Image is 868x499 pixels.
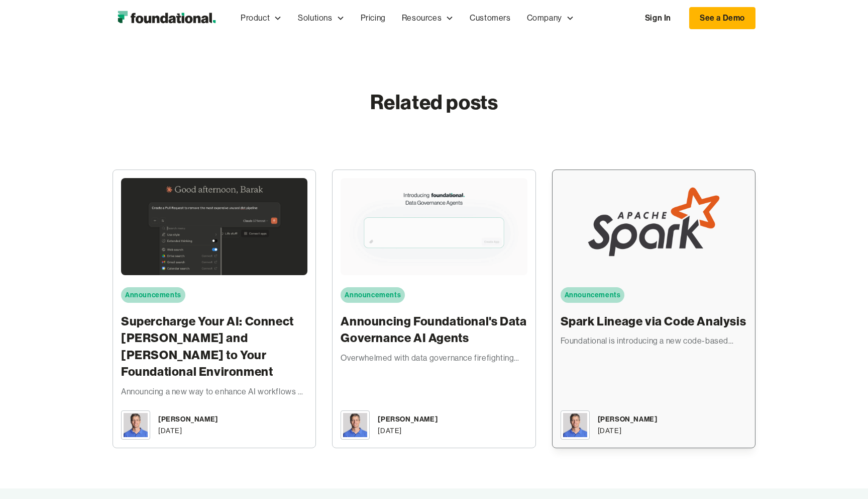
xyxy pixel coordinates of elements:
div: [DATE] [378,425,402,436]
a: AnnouncementsSpark Lineage via Code AnalysisFoundational is introducing a new code-based approach... [552,170,755,448]
img: Foundational Logo [113,8,221,28]
div: Company [519,2,582,35]
div: Overwhelmed with data governance firefighting and never-ending struggles with a long list of requ... [341,352,527,365]
div: Solutions [298,12,332,25]
div: [PERSON_NAME] [598,413,658,425]
div: [PERSON_NAME] [378,413,438,425]
a: Pricing [353,2,394,35]
div: Company [527,12,562,25]
h3: Spark Lineage via Code Analysis [561,313,747,330]
div: Resources [402,12,442,25]
div: Product [241,12,270,25]
div: Announcements [345,289,401,300]
a: AnnouncementsSupercharge Your AI: Connect [PERSON_NAME] and [PERSON_NAME] to Your Foundational En... [113,170,316,448]
a: See a Demo [689,7,755,29]
div: Announcing a new way to enhance AI workflows by connecting tools like [PERSON_NAME] and [PERSON_N... [121,385,307,398]
div: Resources [394,2,462,35]
a: AnnouncementsAnnouncing Foundational's Data Governance AI AgentsOverwhelmed with data governance ... [332,170,535,448]
div: Product [233,2,290,35]
a: Customers [462,2,518,35]
div: Announcements [565,289,621,300]
h3: Supercharge Your AI: Connect [PERSON_NAME] and [PERSON_NAME] to Your Foundational Environment [121,313,307,380]
div: Announcements [125,289,181,300]
div: [DATE] [598,425,622,436]
img: Barak Fargoun [563,413,587,437]
a: home [113,8,221,28]
h3: Announcing Foundational's Data Governance AI Agents [341,313,527,347]
iframe: Chat Widget [818,451,868,499]
img: Barak Fargoun [124,413,148,437]
img: Barak Fargoun [343,413,367,437]
h2: Related posts [370,88,498,116]
div: [PERSON_NAME] [158,413,218,425]
a: Sign In [635,8,681,29]
div: Foundational is introducing a new code-based approach to Spark data lineage, addressing the limit... [561,335,747,348]
div: [DATE] [158,425,182,436]
div: Solutions [290,2,352,35]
